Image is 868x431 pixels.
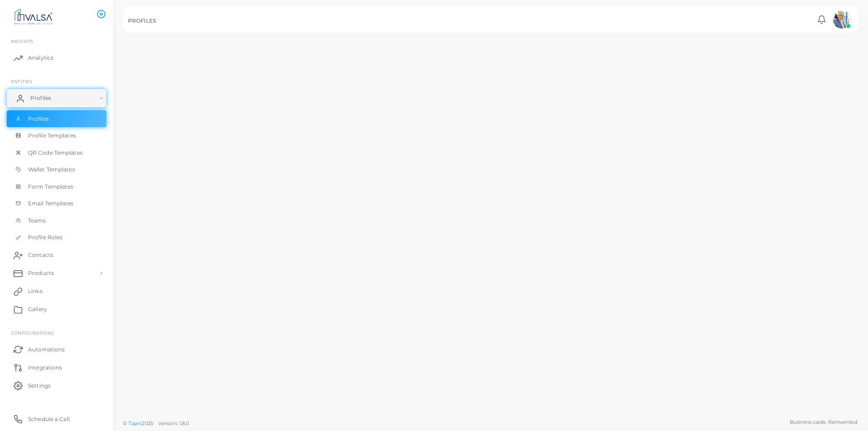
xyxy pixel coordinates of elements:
[830,10,853,28] a: avatar
[833,10,851,28] img: avatar
[28,115,49,123] span: Profiles
[7,410,106,428] a: Schedule a Call
[158,420,189,426] span: Version: 1.8.0
[7,229,106,246] a: Profile Roles
[7,300,106,318] a: Gallery
[7,264,106,282] a: Products
[28,382,51,390] span: Settings
[28,269,54,277] span: Products
[7,49,106,67] a: Analytics
[28,54,53,62] span: Analytics
[28,346,65,354] span: Automations
[28,233,62,242] span: Profile Roles
[11,330,54,336] span: Configurations
[7,89,106,107] a: Profiles
[8,9,58,25] img: logo
[128,18,156,24] h5: PROFILES
[30,94,51,102] span: Profiles
[11,38,33,44] span: INSIGHTS
[7,178,106,195] a: Form Templates
[28,415,70,423] span: Schedule a Call
[28,132,76,140] span: Profile Templates
[7,358,106,376] a: Integrations
[28,217,46,225] span: Teams
[28,149,83,157] span: QR Code Templates
[7,376,106,394] a: Settings
[28,364,62,372] span: Integrations
[142,420,153,427] span: 2025
[7,127,106,144] a: Profile Templates
[128,420,142,426] a: Tapni
[11,79,32,84] span: ENTITIES
[7,161,106,178] a: Wallet Templates
[7,212,106,229] a: Teams
[7,282,106,300] a: Links
[7,246,106,264] a: Contacts
[7,195,106,212] a: Email Templates
[28,166,75,174] span: Wallet Templates
[28,183,74,191] span: Form Templates
[7,144,106,161] a: QR Code Templates
[28,287,42,295] span: Links
[123,420,189,427] span: ©
[28,305,47,313] span: Gallery
[790,418,858,426] span: Business cards. Reinvented.
[7,340,106,358] a: Automations
[28,199,74,208] span: Email Templates
[7,110,106,128] a: Profiles
[28,251,53,259] span: Contacts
